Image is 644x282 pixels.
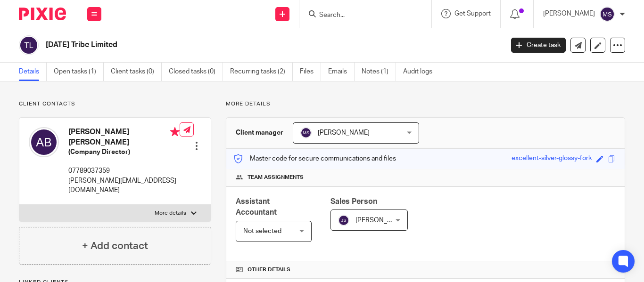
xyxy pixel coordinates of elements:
[600,7,615,22] img: svg%3E
[330,198,377,205] span: Sales Person
[54,63,104,81] a: Open tasks (1)
[318,129,370,136] span: [PERSON_NAME]
[46,40,407,50] h2: [DATE] Tribe Limited
[68,176,180,195] p: [PERSON_NAME][EMAIL_ADDRESS][DOMAIN_NAME]
[511,38,566,53] a: Create task
[29,127,59,157] img: svg%3E
[68,127,180,147] h4: [PERSON_NAME] [PERSON_NAME]
[243,228,281,234] span: Not selected
[233,154,396,163] p: Master code for secure communications and files
[68,166,180,176] p: 07789037359
[300,63,321,81] a: Files
[248,266,290,274] span: Other details
[355,217,407,224] span: [PERSON_NAME]
[543,9,595,18] p: [PERSON_NAME]
[68,147,180,157] h5: (Company Director)
[236,128,283,137] h3: Client manager
[403,63,439,81] a: Audit logs
[19,100,211,108] p: Client contacts
[82,239,148,253] h4: + Add contact
[362,63,396,81] a: Notes (1)
[338,215,349,226] img: svg%3E
[236,198,277,216] span: Assistant Accountant
[328,63,355,81] a: Emails
[19,63,47,81] a: Details
[19,8,66,20] img: Pixie
[248,174,304,181] span: Team assignments
[226,100,625,108] p: More details
[300,127,312,138] img: svg%3E
[111,63,162,81] a: Client tasks (0)
[512,153,592,164] div: excellent-silver-glossy-fork
[19,35,39,55] img: svg%3E
[454,10,491,17] span: Get Support
[318,11,403,20] input: Search
[169,63,223,81] a: Closed tasks (0)
[230,63,293,81] a: Recurring tasks (2)
[170,127,180,137] i: Primary
[155,209,186,217] p: More details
